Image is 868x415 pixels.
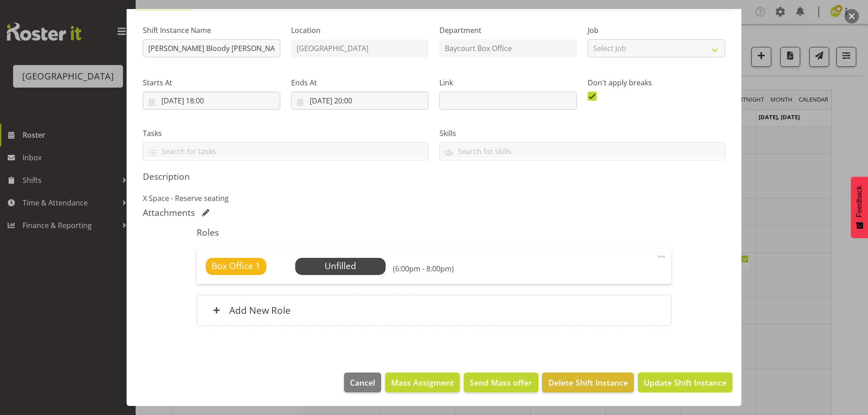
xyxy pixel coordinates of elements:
[440,144,725,158] input: Search for skills
[143,39,280,57] input: Shift Instance Name
[143,193,725,204] p: X Space - Reserve seating
[470,377,532,388] span: Send Mass offer
[291,77,429,88] label: Ends At
[143,144,428,158] input: Search for tasks
[851,177,868,238] button: Feedback - Show survey
[855,186,863,217] span: Feedback
[143,171,725,182] h5: Description
[385,373,460,392] button: Mass Assigment
[350,377,375,388] span: Cancel
[143,92,280,110] input: Click to select...
[464,373,538,392] button: Send Mass offer
[291,25,429,36] label: Location
[143,25,280,36] label: Shift Instance Name
[439,77,577,88] label: Link
[197,227,671,238] h5: Roles
[439,128,725,139] label: Skills
[644,377,726,388] span: Update Shift Instance
[588,77,725,88] label: Don't apply breaks
[325,260,356,272] span: Unfilled
[393,264,454,273] h6: (6:00pm - 8:00pm)
[143,128,429,139] label: Tasks
[291,92,429,110] input: Click to select...
[439,25,577,36] label: Department
[344,373,381,392] button: Cancel
[548,377,628,388] span: Delete Shift Instance
[588,25,725,36] label: Job
[229,304,291,316] h6: Add New Role
[638,373,732,392] button: Update Shift Instance
[391,377,454,388] span: Mass Assigment
[143,77,280,88] label: Starts At
[542,373,633,392] button: Delete Shift Instance
[212,260,260,273] span: Box Office 1
[143,207,195,218] h5: Attachments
